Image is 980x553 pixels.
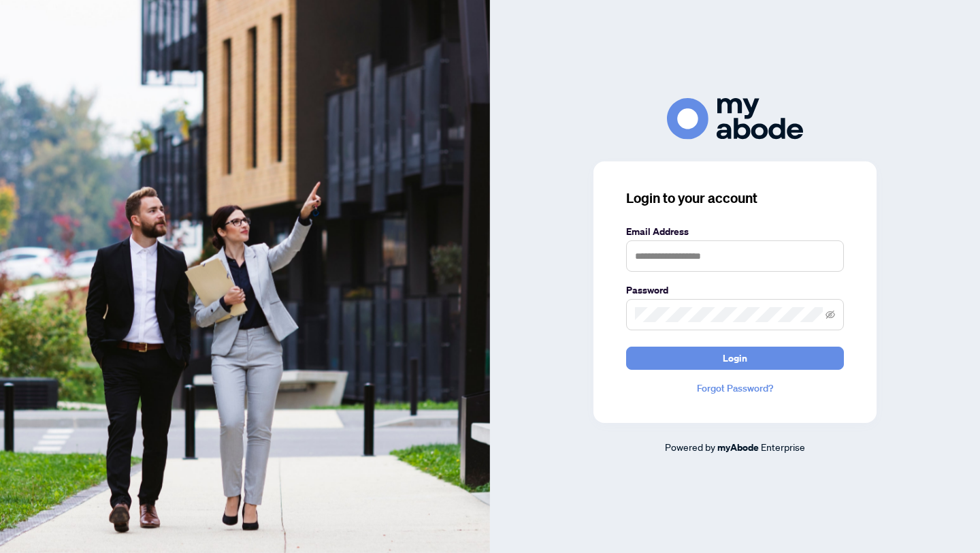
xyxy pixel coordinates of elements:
label: Email Address [626,224,844,239]
span: Powered by [665,441,715,453]
span: Enterprise [761,441,805,453]
a: myAbode [717,440,759,455]
img: ma-logo [667,98,803,140]
span: Login [723,347,747,369]
span: eye-invisible [826,310,835,319]
button: Login [626,347,844,370]
label: Password [626,283,844,298]
a: Forgot Password? [626,381,844,396]
h3: Login to your account [626,189,844,208]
